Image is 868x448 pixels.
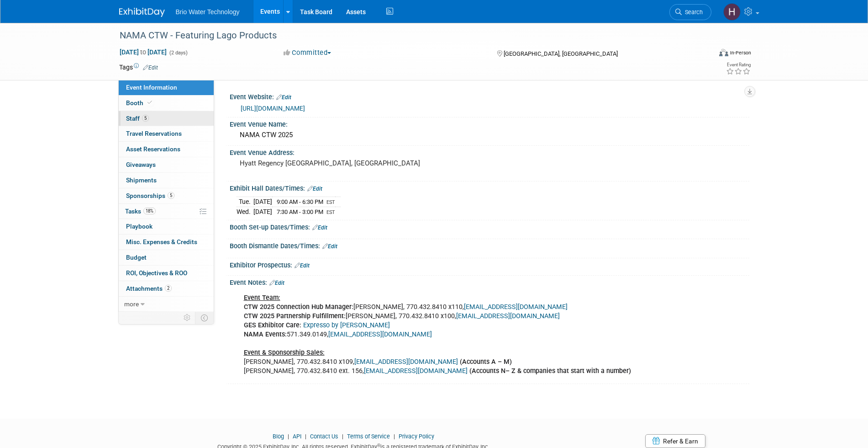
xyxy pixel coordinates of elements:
[354,358,458,366] a: [EMAIL_ADDRESS][DOMAIN_NAME]
[326,199,335,205] span: EST
[119,80,214,95] a: Event Information
[230,276,749,288] div: Event Notes:
[165,285,172,292] span: 2
[244,321,301,329] b: GES Exhibitor Care:
[237,207,253,217] td: Wed.
[244,349,325,357] u: Event & Sponsorship Sales:
[119,111,214,126] a: Staff5
[126,269,187,277] span: ROI, Objectives & ROO
[237,197,253,207] td: Tue.
[244,303,353,311] b: CTW 2025 Connection Hub Manager:
[119,96,214,111] a: Booth
[126,145,180,153] span: Asset Reservations
[719,49,728,56] img: Format-Inperson.png
[277,198,323,205] span: 9:00 AM - 6:30 PM
[126,161,156,168] span: Giveaways
[230,220,749,232] div: Booth Set-up Dates/Times:
[230,239,749,251] div: Booth Dismantle Dates/Times:
[504,50,618,57] span: [GEOGRAPHIC_DATA], [GEOGRAPHIC_DATA]
[230,181,749,193] div: Exhibit Hall Dates/Times:
[244,294,280,302] u: Event Team:
[244,331,287,338] b: NAMA Events:
[241,105,305,112] a: [URL][DOMAIN_NAME]
[119,126,214,141] a: Travel Reservations
[142,115,149,122] span: 5
[391,433,397,440] span: |
[237,128,742,142] div: NAMA CTW 2025
[645,434,705,448] a: Refer & Earn
[143,208,156,214] span: 18%
[230,258,749,270] div: Exhibitor Prospectus:
[119,188,214,203] a: Sponsorships5
[195,312,214,324] td: Toggle Event Tabs
[125,208,156,215] span: Tasks
[126,176,157,184] span: Shipments
[126,115,149,122] span: Staff
[143,64,158,71] a: Edit
[280,48,335,58] button: Committed
[119,281,214,296] a: Attachments2
[312,224,327,231] a: Edit
[230,90,749,102] div: Event Website:
[126,285,172,292] span: Attachments
[119,250,214,265] a: Budget
[295,262,310,269] a: Edit
[322,243,337,250] a: Edit
[230,117,749,129] div: Event Venue Name:
[119,48,167,56] span: [DATE] [DATE]
[119,63,158,72] td: Tags
[464,303,568,311] a: [EMAIL_ADDRESS][DOMAIN_NAME]
[328,331,432,338] a: [EMAIL_ADDRESS][DOMAIN_NAME]
[293,433,301,440] a: API
[307,186,322,192] a: Edit
[269,280,284,286] a: Edit
[119,219,214,234] a: Playbook
[340,433,346,440] span: |
[347,433,390,440] a: Terms of Service
[119,142,214,157] a: Asset Reservations
[126,223,153,230] span: Playbook
[303,433,309,440] span: |
[326,209,335,215] span: EST
[244,312,346,320] b: CTW 2025 Partnership Fulfillment:
[377,443,380,448] sup: ®
[469,367,631,375] b: (Accounts N– Z & companies that start with a number)
[237,289,649,381] div: [PERSON_NAME], 770.432.8410 x110, [PERSON_NAME], 770.432.8410 x100, ​571.349.0149, [PERSON_NAME],...
[179,312,195,324] td: Personalize Event Tab Strip
[277,208,323,215] span: 7:30 AM - 3:00 PM
[126,84,177,91] span: Event Information
[119,235,214,250] a: Misc. Expenses & Credits
[126,254,147,261] span: Budget
[253,207,272,217] td: [DATE]
[658,48,752,61] div: Event Format
[119,8,165,17] img: ExhibitDay
[364,367,468,375] a: [EMAIL_ADDRESS][DOMAIN_NAME]
[126,99,154,107] span: Booth
[147,100,152,105] i: Booth reservation complete
[253,197,272,207] td: [DATE]
[168,192,174,199] span: 5
[168,50,188,56] span: (2 days)
[126,238,197,245] span: Misc. Expenses & Credits
[682,9,703,16] span: Search
[240,159,436,167] pre: Hyatt Regency [GEOGRAPHIC_DATA], [GEOGRAPHIC_DATA]
[456,312,560,320] a: [EMAIL_ADDRESS][DOMAIN_NAME]
[460,358,512,366] b: (Accounts A – M)
[119,266,214,281] a: ROI, Objectives & ROO
[303,321,390,329] a: Expresso by [PERSON_NAME]
[119,297,214,312] a: more
[119,204,214,219] a: Tasks18%
[273,433,284,440] a: Blog
[126,192,174,199] span: Sponsorships
[285,433,291,440] span: |
[726,63,751,67] div: Event Rating
[730,49,751,56] div: In-Person
[176,8,240,16] span: Brio Water Technology
[124,300,139,308] span: more
[139,48,147,56] span: to
[119,173,214,188] a: Shipments
[230,146,749,157] div: Event Venue Address:
[126,130,182,137] span: Travel Reservations
[723,3,741,21] img: Harry Mesak
[310,433,338,440] a: Contact Us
